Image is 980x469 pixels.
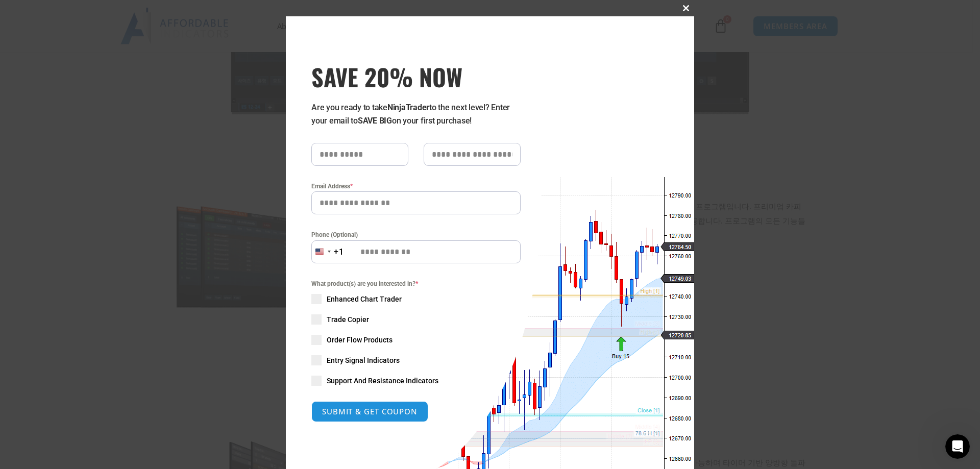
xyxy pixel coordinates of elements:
[311,279,521,289] span: What product(s) are you interested in?
[311,376,521,386] label: Support And Resistance Indicators
[327,335,393,345] span: Order Flow Products
[311,230,521,240] label: Phone (Optional)
[311,355,521,365] label: Entry Signal Indicators
[311,335,521,345] label: Order Flow Products
[311,240,344,263] button: Selected country
[311,294,521,304] label: Enhanced Chart Trader
[311,181,521,191] label: Email Address
[327,294,402,304] span: Enhanced Chart Trader
[945,434,970,459] iframe: Intercom live chat
[334,245,344,259] div: +1
[327,355,400,365] span: Entry Signal Indicators
[358,116,392,126] strong: SAVE BIG
[311,62,521,91] span: SAVE 20% NOW
[311,314,521,325] label: Trade Copier
[311,101,521,128] p: Are you ready to take to the next level? Enter your email to on your first purchase!
[327,376,438,386] span: Support And Resistance Indicators
[387,103,429,112] strong: NinjaTrader
[327,314,369,325] span: Trade Copier
[311,401,428,422] button: SUBMIT & GET COUPON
